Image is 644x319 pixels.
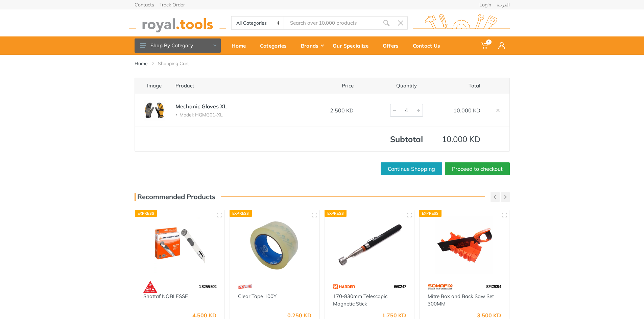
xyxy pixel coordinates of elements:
li: Shopping Cart [158,60,199,67]
div: Home [227,38,255,53]
span: 660247 [394,284,406,289]
img: Royal Tools - Clear Tape 100Y [236,216,313,274]
th: Subtotal [360,127,429,152]
div: Express [325,210,347,217]
span: SFX3094 [486,284,501,289]
img: Royal Tools - Mitre Box and Back Saw Set 300MM [426,216,503,274]
img: Royal Tools - Shattaf NOBLESSE [141,216,219,274]
div: Contact Us [408,38,450,53]
a: Login [479,2,491,7]
a: Shattaf NOBLESSE [143,293,188,299]
img: 16.webp [238,281,252,293]
a: Offers [378,36,408,55]
div: 1.750 KD [382,313,406,318]
select: Category [232,17,285,29]
div: Our Specialize [328,38,378,53]
img: 61.webp [143,281,158,293]
div: 3.500 KD [477,313,501,318]
div: 4.500 KD [192,313,216,318]
img: royal.tools Logo [129,14,226,32]
img: 60.webp [428,281,453,293]
a: العربية [497,2,510,7]
div: Offers [378,38,408,53]
a: Track Order [160,2,185,7]
a: 1 [476,36,494,55]
div: Categories [255,38,296,53]
span: 1 3255 502 [199,284,216,289]
a: Mitre Box and Back Saw Set 300MM [428,293,494,307]
a: Mechanic Gloves XL [175,103,227,110]
img: royal.tools Logo [413,14,510,32]
div: Express [419,210,442,217]
h3: Recommended Products [135,193,215,201]
th: Price [302,78,360,94]
div: Express [135,210,157,217]
div: 2.500 KD [308,106,354,114]
input: Site search [284,16,379,30]
div: Express [230,210,252,217]
a: 170-830mm Telescopic Magnetic Stick [333,293,387,307]
a: Categories [255,36,296,55]
a: Contact Us [408,36,450,55]
a: Home [135,60,148,67]
a: Clear Tape 100Y [238,293,277,299]
th: Image [135,78,169,94]
img: Royal Tools - 170-830mm Telescopic Magnetic Stick [331,216,408,274]
div: Brands [296,38,328,53]
button: Shop By Category [135,38,221,53]
td: 10.000 KD [429,94,486,127]
li: Model: HGMG01-XL [175,112,296,118]
td: 10.000 KD [429,127,486,152]
a: Proceed to checkout [445,162,510,175]
a: Contacts [135,2,154,7]
th: Product [169,78,302,94]
img: 121.webp [333,281,356,293]
div: 0.250 KD [287,313,311,318]
th: Total [429,78,486,94]
span: 1 [486,39,492,45]
a: Home [227,36,255,55]
th: Quantity [360,78,429,94]
nav: breadcrumb [135,60,510,67]
a: Continue Shopping [381,162,442,175]
a: Our Specialize [328,36,378,55]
